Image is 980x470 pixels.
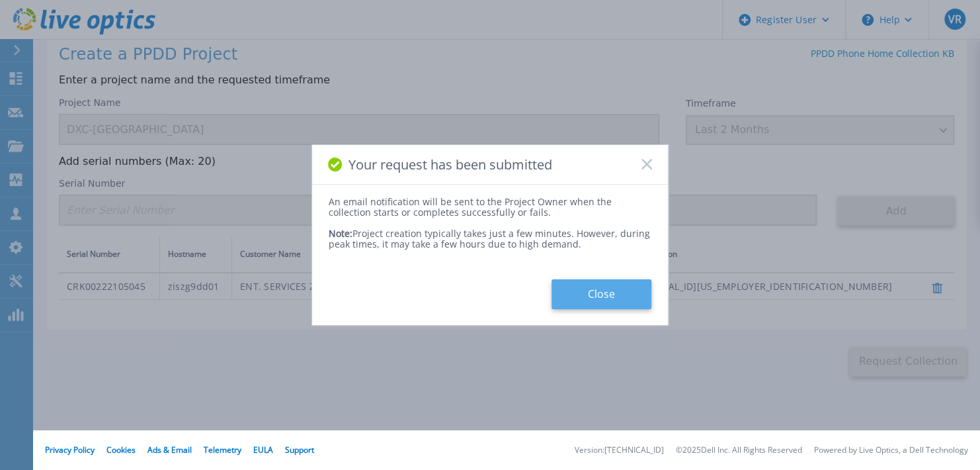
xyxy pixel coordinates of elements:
[45,444,95,455] a: Privacy Policy
[814,446,968,455] li: Powered by Live Optics, a Dell Technology
[285,444,314,455] a: Support
[551,279,651,309] button: Close
[329,218,651,250] div: Project creation typically takes just a few minutes. However, during peak times, it may take a fe...
[676,446,802,455] li: © 2025 Dell Inc. All Rights Reserved
[329,197,651,218] div: An email notification will be sent to the Project Owner when the collection starts or completes s...
[575,446,664,455] li: Version: [TECHNICAL_ID]
[204,444,241,455] a: Telemetry
[348,157,552,172] span: Your request has been submitted
[106,444,136,455] a: Cookies
[329,227,352,240] span: Note:
[147,444,192,455] a: Ads & Email
[253,444,273,455] a: EULA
